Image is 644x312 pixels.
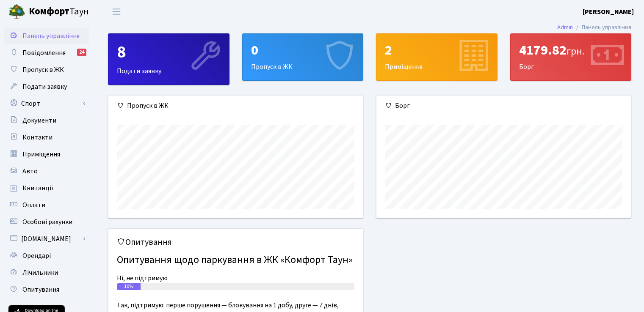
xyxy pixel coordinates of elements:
[22,251,51,260] span: Орендарі
[4,180,89,197] a: Квитанції
[22,82,67,91] span: Подати заявку
[557,23,573,32] a: Admin
[519,42,623,58] div: 4179.82
[22,167,38,176] span: Авто
[583,7,634,17] a: [PERSON_NAME]
[22,116,56,125] span: Документи
[4,163,89,180] a: Авто
[251,42,355,58] div: 0
[22,31,80,41] span: Панель управління
[22,48,66,57] span: Повідомлення
[4,61,89,78] a: Пропуск в ЖК
[4,129,89,146] a: Контакти
[4,213,89,230] a: Особові рахунки
[4,281,89,298] a: Опитування
[4,44,89,61] a: Повідомлення24
[77,49,86,56] div: 24
[106,5,127,19] button: Переключити навігацію
[117,283,141,290] div: 10%
[117,237,354,247] h5: Опитування
[583,7,634,16] b: [PERSON_NAME]
[243,34,363,80] div: Пропуск в ЖК
[117,251,354,270] h4: Опитування щодо паркування в ЖК «Комфорт Таун»
[8,3,25,20] img: logo.png
[4,112,89,129] a: Документи
[22,133,53,142] span: Контакти
[4,230,89,247] a: [DOMAIN_NAME]
[567,44,585,59] span: грн.
[108,33,229,85] a: 8Подати заявку
[29,5,69,18] b: Комфорт
[29,5,89,19] span: Таун
[22,200,45,210] span: Оплати
[108,34,229,85] div: Подати заявку
[22,217,72,227] span: Особові рахунки
[22,183,53,193] span: Квитанції
[4,247,89,264] a: Орендарі
[4,78,89,95] a: Подати заявку
[385,42,489,58] div: 2
[22,285,59,294] span: Опитування
[4,264,89,281] a: Лічильники
[511,34,631,80] div: Борг
[108,96,363,116] div: Пропуск в ЖК
[22,65,64,74] span: Пропуск в ЖК
[117,273,354,283] div: Ні, не підтримую
[22,150,60,159] span: Приміщення
[4,27,89,44] a: Панель управління
[544,19,644,36] nav: breadcrumb
[573,23,631,32] li: Панель управління
[4,146,89,163] a: Приміщення
[22,268,58,277] span: Лічильники
[242,33,364,81] a: 0Пропуск в ЖК
[117,42,221,63] div: 8
[376,96,631,116] div: Борг
[4,95,89,112] a: Спорт
[376,33,498,81] a: 2Приміщення
[376,34,497,80] div: Приміщення
[4,197,89,213] a: Оплати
